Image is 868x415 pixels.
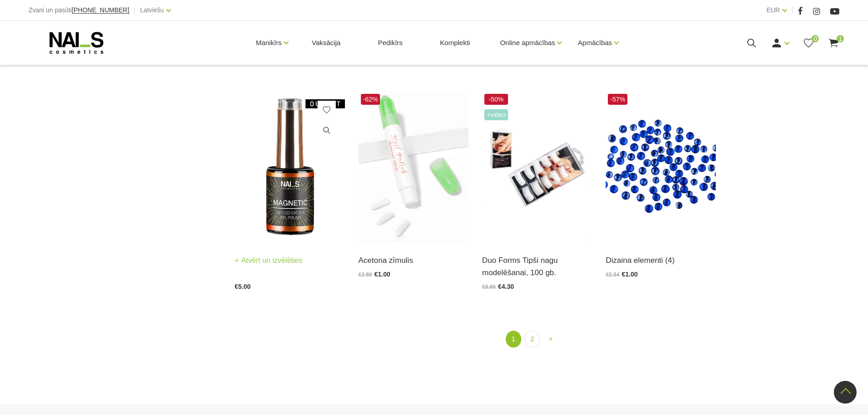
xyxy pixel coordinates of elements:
[433,21,478,65] a: Komplekti
[361,94,380,105] span: -62%
[304,21,348,65] a: Vaksācija
[482,254,592,279] a: Duo Forms Tipši nagu modelēšanai, 100 gb.
[235,254,303,267] a: Atvērt un izvēlēties
[484,94,508,105] span: -50%
[235,331,839,348] nav: catalog-product-list
[72,7,129,14] a: [PHONE_NUMBER]
[375,271,390,278] span: €1.00
[549,334,552,342] span: »
[608,94,627,105] span: -57%
[29,5,129,16] div: Zvani un pasūti
[235,92,344,243] img: Ilgnoturīga gellaka, kas sastāv no metāla mikrodaļiņām, kuras īpaša magnēta ietekmē var pārvērst ...
[791,5,793,16] span: |
[482,284,496,290] span: €8.60
[837,35,844,42] span: 1
[72,6,129,14] span: [PHONE_NUMBER]
[606,254,715,266] a: Dizaina elementi (4)
[134,5,136,16] span: |
[256,25,282,61] a: Manikīrs
[621,271,637,278] span: €1.00
[370,21,410,65] a: Pedikīrs
[500,25,555,61] a: Online apmācības
[484,109,508,120] span: +Video
[140,5,164,15] a: Latviešu
[606,272,619,278] span: €2.34
[359,92,468,243] img: Parocīgs un ērts zīmulis nagu lakas korekcijai, kas ļauj izveidot akurātu manikīru. 3 nomaināmi u...
[524,331,540,348] a: 2
[359,272,372,278] span: €2.60
[812,35,819,42] span: 0
[498,283,514,290] span: €4.30
[506,331,521,348] a: 1
[359,254,468,266] a: Acetona zīmulis
[235,283,251,290] span: €5.00
[766,5,780,15] a: EUR
[606,92,715,243] img: Dažādu krāsu akmentiņi dizainu veidošanai. Izcilai noturībai akmentiņus līmēt ar Nai_s Cosmetics ...
[828,37,839,49] a: 1
[482,92,592,243] img: Plāni, elastīgi, perfektas formas un izcilas izturības tipši. Dabīgs izskats. To īpašā forma dod ...
[578,25,612,61] a: Apmācības
[543,331,558,347] a: Next
[803,37,814,49] a: 0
